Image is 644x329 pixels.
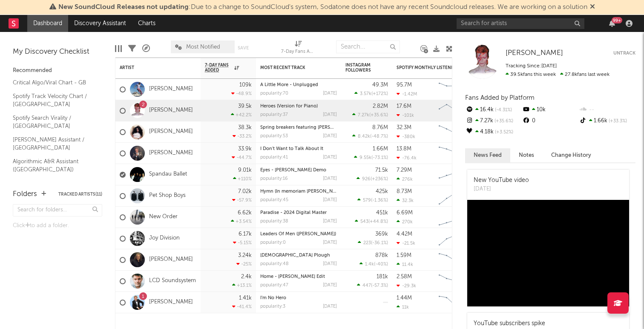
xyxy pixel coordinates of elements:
div: 1.59M [397,253,411,258]
a: Algorithmic A&R Assistant ([GEOGRAPHIC_DATA]) [13,157,94,174]
div: 71.5k [375,167,388,173]
div: [DATE] [323,176,337,181]
svg: Chart title [435,207,473,228]
div: [DATE] [323,113,337,117]
div: ( ) [355,219,388,224]
div: 0 [522,115,578,127]
div: [DATE] [323,198,337,202]
div: 6.69M [397,210,413,216]
div: ( ) [356,176,388,182]
div: 1.41k [239,295,252,301]
a: I Don't Want to Talk About It [260,147,323,151]
a: Pet Shop Boys [149,192,186,199]
div: 109k [239,82,252,88]
div: A&R Pipeline [142,36,150,61]
div: 7-Day Fans Added (7-Day Fans Added) [281,36,315,61]
a: Dashboard [27,15,68,32]
button: 99+ [609,20,615,27]
div: A Little More - Unplugged [260,83,337,87]
div: 6.62k [238,210,252,216]
div: 33.9k [238,146,252,152]
div: -33.2 % [233,133,252,139]
svg: Chart title [435,143,473,164]
span: +33.3 % [607,119,627,124]
span: 7-Day Fans Added [205,63,232,73]
a: Critical Algo/Viral Chart - GB [13,78,94,87]
div: +110 % [233,176,252,182]
button: Save [238,46,249,50]
div: Click to add a folder. [13,221,102,231]
a: [PERSON_NAME] [149,256,193,263]
div: Edit Columns [115,36,122,61]
div: 425k [376,189,388,194]
div: [DATE] [323,304,337,309]
svg: Chart title [435,79,473,100]
span: 579 [363,198,371,203]
a: A Little More - Unplugged [260,83,318,87]
div: ( ) [352,112,388,118]
div: +42.2 % [231,112,252,118]
a: Leaders Of Men ([PERSON_NAME]) [260,232,336,237]
svg: Chart title [435,100,473,121]
input: Search for artists [457,18,584,29]
div: 7-Day Fans Added (7-Day Fans Added) [281,47,315,57]
a: [DEMOGRAPHIC_DATA] Plough [260,253,330,258]
svg: Chart title [435,292,473,313]
input: Search... [336,40,400,53]
div: 10k [522,104,578,115]
div: Hymn (In memoriam Alexei Navalny) - Dance Mix [260,189,337,194]
span: Fans Added by Platform [465,95,535,101]
div: [DATE] [323,91,337,96]
span: -57.3 % [372,283,387,288]
div: I'm No Hero [260,296,337,300]
div: 32.3M [397,125,411,130]
div: 3.24k [238,253,252,258]
svg: Chart title [435,164,473,185]
div: 1.66M [373,146,388,152]
span: -4.31 % [494,108,512,113]
svg: Chart title [435,271,473,292]
div: ( ) [359,261,388,267]
a: Home - [PERSON_NAME] Edit [260,274,325,279]
div: 7.29M [397,167,412,173]
button: Change History [543,148,600,162]
div: popularity: 0 [260,240,286,245]
div: [DATE] [323,262,337,266]
div: New YouTube video [474,176,529,185]
input: Search for folders... [13,204,102,216]
a: [PERSON_NAME] [149,150,193,157]
div: -48.9 % [231,91,252,96]
span: 926 [362,177,371,182]
div: 39.5k [238,104,252,109]
div: Eyes - Gentry Demo [260,168,337,173]
div: 49.3M [372,82,388,88]
div: 276k [397,176,413,182]
div: popularity: 70 [260,91,288,96]
span: Dismiss [590,4,595,11]
div: -25 % [236,261,252,267]
a: Heroes (Version for Piano) [260,104,318,109]
span: 27.8k fans last week [506,72,609,77]
div: -44.7 % [232,155,252,160]
span: -36.1 % [372,241,387,245]
div: -57.9 % [232,197,252,203]
svg: Chart title [435,249,473,271]
div: 4.42M [397,231,412,237]
div: 8.73M [397,189,412,194]
div: 11k [397,304,409,310]
div: ( ) [357,197,388,203]
span: 3.57k [360,92,371,96]
span: +236 % [372,177,387,182]
div: 7.27k [465,115,522,127]
span: 1.4k [365,262,374,267]
a: Charts [132,15,161,32]
span: -1.36 % [372,198,387,203]
div: YouTube subscribers spike [474,319,545,328]
a: [PERSON_NAME] [149,299,193,306]
span: +172 % [373,92,387,96]
div: 9.01k [238,167,252,173]
div: 13.8M [397,146,411,152]
span: -48.7 % [371,134,387,139]
div: 1.44M [397,295,412,301]
div: popularity: 16 [260,176,288,181]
